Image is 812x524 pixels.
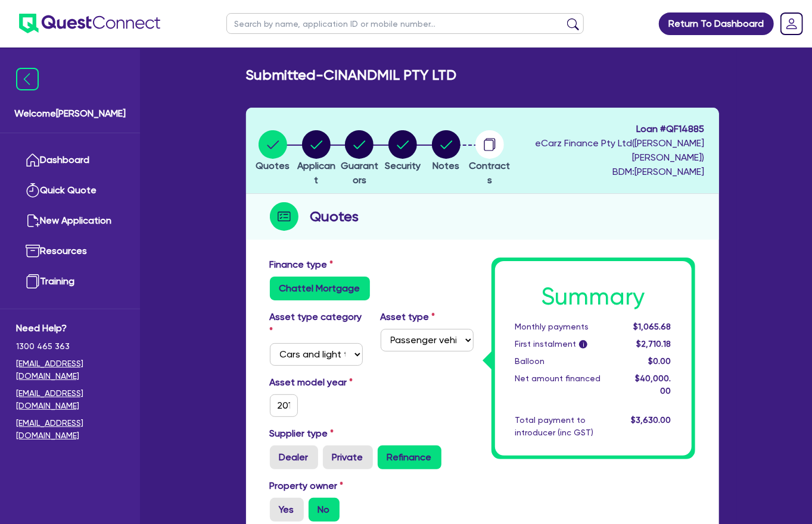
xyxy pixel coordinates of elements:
span: i [579,340,587,349]
span: Notes [433,160,460,171]
a: Dashboard [16,145,124,175]
label: Private [323,445,373,469]
label: Yes [270,498,304,522]
div: Balloon [506,355,623,368]
span: Quotes [256,160,290,171]
button: Contracts [468,130,511,188]
span: 1300 465 363 [16,340,124,353]
button: Notes [431,130,461,174]
a: New Application [16,206,124,236]
label: No [309,498,340,522]
a: Return To Dashboard [659,12,774,35]
h2: Submitted - CINANDMIL PTY LTD [246,67,457,84]
button: Guarantors [338,130,381,188]
div: Total payment to introducer (inc GST) [506,414,623,439]
div: Net amount financed [506,372,623,397]
span: Applicant [297,160,335,186]
span: Contracts [469,160,510,186]
a: Training [16,266,124,297]
a: [EMAIL_ADDRESS][DOMAIN_NAME] [16,387,124,412]
a: Dropdown toggle [776,8,807,39]
label: Finance type [270,258,334,272]
span: Loan # QF14885 [514,122,704,136]
a: Quick Quote [16,175,124,206]
img: new-application [26,214,40,228]
img: quick-quote [26,183,40,197]
span: Need Help? [16,321,124,335]
button: Quotes [255,130,290,174]
label: Supplier type [270,426,334,441]
div: Monthly payments [506,321,623,333]
label: Asset model year [261,375,372,390]
img: quest-connect-logo-blue [19,14,160,33]
span: Security [385,160,421,171]
button: Applicant [294,130,338,188]
a: [EMAIL_ADDRESS][DOMAIN_NAME] [16,357,124,382]
span: $40,000.00 [635,374,671,396]
label: Asset type [381,310,435,324]
div: First instalment [506,338,623,350]
img: training [26,274,40,288]
span: $3,630.00 [631,415,671,425]
button: Security [384,130,421,174]
label: Refinance [378,445,441,469]
h2: Quotes [310,206,359,227]
img: step-icon [270,202,298,231]
span: eCarz Finance Pty Ltd ( [PERSON_NAME] [PERSON_NAME] ) [536,137,705,163]
span: Welcome [PERSON_NAME] [14,106,126,121]
span: Guarantors [341,160,378,186]
label: Asset type category [270,310,363,338]
a: [EMAIL_ADDRESS][DOMAIN_NAME] [16,417,124,442]
h1: Summary [515,283,671,311]
label: Property owner [270,479,344,493]
span: $0.00 [648,356,671,366]
a: Resources [16,236,124,266]
span: $2,710.18 [636,339,671,349]
input: Search by name, application ID or mobile number... [226,13,584,34]
span: BDM: [PERSON_NAME] [514,165,704,179]
img: resources [26,244,40,258]
img: icon-menu-close [16,68,39,90]
label: Dealer [270,445,318,469]
label: Chattel Mortgage [270,277,370,300]
span: $1,065.68 [633,322,671,331]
